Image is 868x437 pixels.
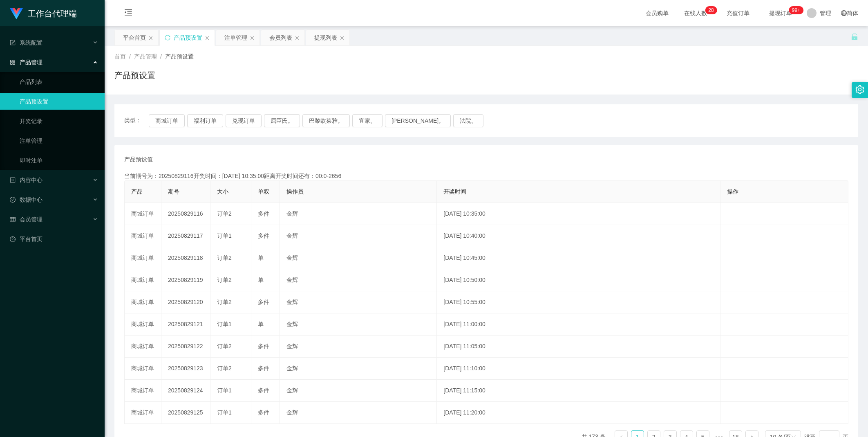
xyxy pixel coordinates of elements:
p: 2 [708,6,711,14]
span: 多件 [258,299,269,305]
td: [DATE] 10:45:00 [437,247,720,269]
td: 20250829119 [161,269,210,291]
i: 图标： 关闭 [295,36,300,41]
span: 多件 [258,210,269,217]
button: 兑现订单 [226,114,262,127]
font: 内容中心 [20,177,43,183]
span: 订单2 [217,343,232,349]
td: 20250829124 [161,380,210,402]
div: 会员列表 [269,30,292,45]
span: 产品预设值 [124,155,153,164]
span: 多件 [258,365,269,372]
td: [DATE] 10:35:00 [437,203,720,225]
button: 商城订单 [149,114,185,127]
i: 图标： 同步 [165,35,170,41]
td: 商城订单 [125,313,161,336]
div: 提现列表 [314,30,337,45]
button: 巴黎欧莱雅。 [302,114,350,127]
font: 会员管理 [20,216,43,223]
button: 福利订单 [187,114,223,127]
sup: 28 [705,6,717,14]
span: 多件 [258,343,269,349]
span: 订单2 [217,210,232,217]
span: 单 [258,277,264,283]
i: 图标： 个人资料 [10,177,16,183]
span: 订单2 [217,299,232,305]
span: 产品管理 [134,53,157,60]
span: / [129,53,131,60]
i: 图标： 关闭 [250,36,255,41]
td: 商城订单 [125,336,161,358]
span: 单 [258,255,264,261]
td: [DATE] 11:20:00 [437,402,720,424]
td: [DATE] 10:50:00 [437,269,720,291]
td: 金辉 [280,402,437,424]
span: 订单1 [217,387,232,394]
td: 商城订单 [125,358,161,380]
td: [DATE] 10:55:00 [437,291,720,313]
i: 图标： 关闭 [148,36,153,41]
a: 产品预设置 [20,93,98,110]
font: 充值订单 [727,10,749,16]
td: 商城订单 [125,380,161,402]
div: 注单管理 [224,30,247,45]
i: 图标： 关闭 [205,36,210,41]
td: 金辉 [280,225,437,247]
button: 宜家。 [352,114,383,127]
span: 首页 [114,53,126,60]
div: 产品预设置 [174,30,202,45]
i: 图标： 解锁 [851,33,858,41]
span: 产品预设置 [165,53,194,60]
font: 数据中心 [20,196,43,203]
button: 屈臣氏。 [264,114,300,127]
i: 图标： 关闭 [340,36,345,41]
td: 金辉 [280,380,437,402]
a: 产品列表 [20,74,98,90]
span: 大小 [217,188,228,195]
span: 单 [258,321,264,327]
span: 订单2 [217,277,232,283]
span: 多件 [258,387,269,394]
font: 产品管理 [20,59,43,65]
span: 多件 [258,409,269,416]
td: 金辉 [280,247,437,269]
h1: 工作台代理端 [28,0,77,27]
i: 图标： check-circle-o [10,197,16,203]
img: logo.9652507e.png [10,8,23,20]
td: 金辉 [280,313,437,336]
td: 金辉 [280,203,437,225]
td: [DATE] 10:40:00 [437,225,720,247]
i: 图标： 设置 [855,85,864,94]
td: 20250829120 [161,291,210,313]
td: 商城订单 [125,225,161,247]
i: 图标： table [10,216,16,222]
font: 提现订单 [769,10,792,16]
a: 工作台代理端 [10,10,77,16]
span: / [160,53,162,60]
td: [DATE] 11:00:00 [437,313,720,336]
a: 即时注单 [20,152,98,169]
button: 法院。 [453,114,483,127]
td: [DATE] 11:15:00 [437,380,720,402]
span: 类型： [124,114,149,127]
span: 操作员 [286,188,304,195]
td: 20250829116 [161,203,210,225]
span: 订单2 [217,255,232,261]
td: 金辉 [280,291,437,313]
td: 20250829122 [161,336,210,358]
td: 金辉 [280,358,437,380]
font: 简体 [847,10,858,16]
td: 商城订单 [125,269,161,291]
span: 订单1 [217,409,232,416]
td: 金辉 [280,336,437,358]
td: 商城订单 [125,291,161,313]
td: 20250829123 [161,358,210,380]
span: 订单1 [217,321,232,327]
span: 产品 [131,188,143,195]
div: 当前期号为：20250829116开奖时间：[DATE] 10:35:00距离开奖时间还有：00:0-2656 [124,172,848,180]
span: 订单2 [217,365,232,372]
span: 订单1 [217,232,232,239]
font: 在线人数 [684,10,707,16]
span: 多件 [258,232,269,239]
i: 图标： form [10,40,16,45]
